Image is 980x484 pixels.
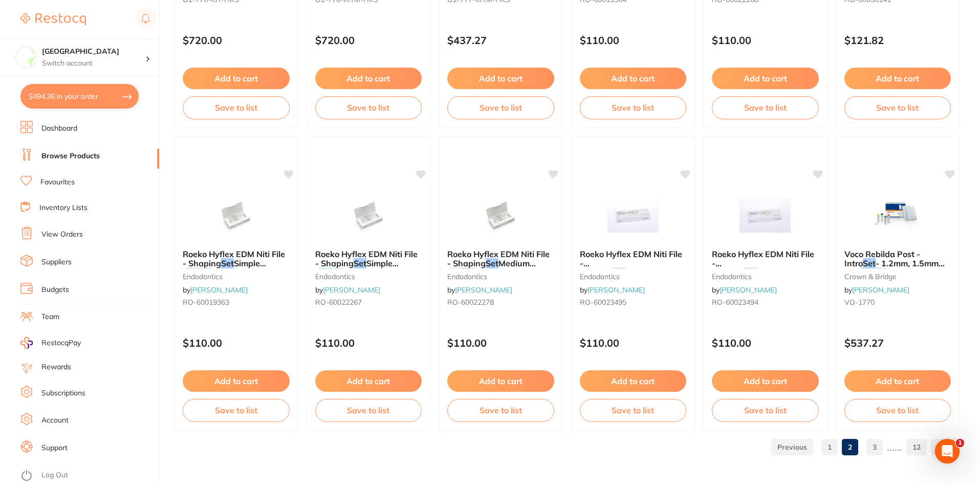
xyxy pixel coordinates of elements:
[39,203,88,213] a: Inventory Lists
[712,96,819,119] button: Save to list
[183,285,248,294] span: by
[41,151,100,161] a: Browse Products
[712,272,819,281] small: endodontics
[315,399,422,422] button: Save to list
[20,468,156,484] button: Log Out
[447,285,512,294] span: by
[732,190,798,241] img: Roeko Hyflex EDM Niti File - Shaping Set Max Curve - 21mm, 3-Pack
[580,298,626,307] span: RO-60023495
[315,68,422,89] button: Add to cart
[447,370,554,392] button: Add to cart
[844,96,951,119] button: Save to list
[842,437,858,457] a: 2
[712,298,758,307] span: RO-60023494
[183,249,290,268] b: Roeko Hyflex EDM Niti File - Shaping Set Simple - 25mm, 3-Pack
[844,249,951,268] b: Voco Rebilda Post - Intro Set - 1.2mm, 1.5mm and 2.0mm, 5-Pack of each
[183,68,290,89] button: Add to cart
[183,96,290,119] button: Save to list
[315,272,422,281] small: endodontics
[221,258,234,268] em: Set
[183,399,290,422] button: Save to list
[211,268,243,278] span: , 3-Pack
[720,285,777,294] a: [PERSON_NAME]
[860,268,886,278] em: 2.0mm
[42,47,145,57] h4: Epping Dental Centre
[821,437,838,457] a: 1
[455,285,512,294] a: [PERSON_NAME]
[844,298,875,307] span: VO-1770
[41,123,77,134] a: Dashboard
[41,362,71,372] a: Rewards
[580,285,645,294] span: by
[315,298,362,307] span: RO-60022267
[315,249,418,268] span: Roeko Hyflex EDM Niti File - Shaping
[41,338,81,348] span: RestocqPay
[866,437,883,457] a: 3
[183,34,290,46] p: $720.00
[712,285,777,294] span: by
[844,249,920,268] span: Voco Rebilda Post - Intro
[906,437,927,457] a: 12
[16,47,36,68] img: Epping Dental Centre
[41,470,68,480] a: Log Out
[844,68,951,89] button: Add to cart
[580,272,687,281] small: endodontics
[447,258,536,278] span: Medium -
[712,249,819,268] b: Roeko Hyflex EDM Niti File - Shaping Set Max Curve - 21mm, 3-Pack
[41,285,69,295] a: Budgets
[41,388,85,398] a: Subscriptions
[580,370,687,392] button: Add to cart
[475,268,508,278] span: , 3-Pack
[712,34,819,46] p: $110.00
[315,337,422,349] p: $110.00
[190,285,248,294] a: [PERSON_NAME]
[580,249,687,268] b: Roeko Hyflex EDM Niti File - Shaping Set Max Curve - 25mm, 3-Pack
[844,272,951,281] small: crown & bridge
[20,337,81,349] a: RestocqPay
[20,84,139,109] button: $494.36 in your order
[844,399,951,422] button: Save to list
[323,285,380,294] a: [PERSON_NAME]
[580,249,682,278] span: Roeko Hyflex EDM Niti File - Shaping
[315,34,422,46] p: $720.00
[844,34,951,46] p: $121.82
[40,177,75,187] a: Favourites
[580,34,687,46] p: $110.00
[447,68,554,89] button: Add to cart
[20,8,86,31] a: Restocq Logo
[580,399,687,422] button: Save to list
[41,257,72,267] a: Suppliers
[41,312,59,322] a: Team
[863,258,876,268] em: Set
[315,285,380,294] span: by
[186,268,211,278] em: 25mm
[203,190,269,241] img: Roeko Hyflex EDM Niti File - Shaping Set Simple - 25mm, 3-Pack
[315,249,422,268] b: Roeko Hyflex EDM Niti File - Shaping Set Simple - 21mm, 3-Pack
[712,399,819,422] button: Save to list
[712,249,814,278] span: Roeko Hyflex EDM Niti File - Shaping
[580,268,694,287] span: [PERSON_NAME] -
[852,285,909,294] a: [PERSON_NAME]
[183,298,229,307] span: RO-60019363
[315,370,422,392] button: Add to cart
[486,258,498,268] em: Set
[712,337,819,349] p: $110.00
[712,68,819,89] button: Add to cart
[580,68,687,89] button: Add to cart
[20,13,86,26] img: Restocq Logo
[844,258,945,278] span: - 1.2mm, 1.5mm and
[580,96,687,119] button: Save to list
[41,229,83,240] a: View Orders
[844,285,909,294] span: by
[600,190,666,241] img: Roeko Hyflex EDM Niti File - Shaping Set Max Curve - 25mm, 3-Pack
[580,337,687,349] p: $110.00
[447,298,494,307] span: RO-60022278
[183,272,290,281] small: endodontics
[315,258,399,278] span: Simple -
[183,249,285,268] span: Roeko Hyflex EDM Niti File - Shaping
[354,258,366,268] em: Set
[887,441,902,453] p: ......
[844,337,951,349] p: $537.27
[447,249,550,268] span: Roeko Hyflex EDM Niti File - Shaping
[447,34,554,46] p: $437.27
